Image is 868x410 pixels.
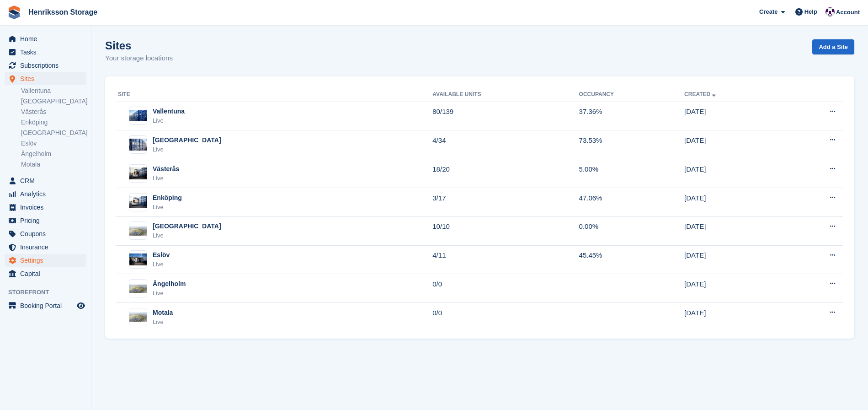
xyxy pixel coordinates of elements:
div: Live [153,174,179,183]
span: Storefront [8,288,91,297]
img: Image of Vallentuna site [129,110,147,121]
span: Help [804,7,817,16]
span: Pricing [20,214,75,227]
a: menu [5,72,86,85]
a: Ängelholm [21,150,86,158]
td: 80/139 [432,102,579,130]
a: menu [5,32,86,45]
span: Create [759,7,777,16]
a: menu [5,46,86,59]
a: Västerås [21,108,86,116]
a: Add a Site [812,39,854,54]
h1: Sites [105,39,173,52]
img: stora-icon-8386f47178a22dfd0bd8f6a31ec36ba5ce8667c1dd55bd0f319d3a0aa187defe.svg [7,5,21,19]
span: Settings [20,254,75,267]
td: 0/0 [432,274,579,303]
td: [DATE] [684,216,785,245]
td: 5.00% [579,159,685,188]
th: Site [116,87,432,102]
a: menu [5,188,86,200]
div: Live [153,203,182,212]
a: menu [5,201,86,214]
img: Image of Enköping site [129,196,147,208]
img: Image of Kristianstad site [129,226,147,236]
span: Coupons [20,227,75,240]
span: Analytics [20,188,75,200]
img: Image of Halmstad site [129,139,147,151]
a: menu [5,174,86,187]
td: 10/10 [432,216,579,245]
td: [DATE] [684,130,785,159]
div: [GEOGRAPHIC_DATA] [153,135,221,145]
img: Image of Västerås site [129,167,147,179]
div: Live [153,231,221,240]
a: [GEOGRAPHIC_DATA] [21,129,86,137]
a: menu [5,214,86,227]
span: Account [836,8,860,17]
span: Sites [20,72,75,85]
a: Created [684,91,718,97]
a: menu [5,299,86,312]
div: Live [153,145,221,154]
div: Enköping [153,193,182,203]
img: Image of Ängelholm site [129,284,147,293]
img: Image of Motala site [129,312,147,322]
td: [DATE] [684,303,785,331]
a: menu [5,267,86,280]
span: Subscriptions [20,59,75,72]
td: 4/11 [432,245,579,274]
div: Västerås [153,164,179,174]
img: Image of Eslöv site [129,254,147,265]
p: Your storage locations [105,53,173,64]
td: 0/0 [432,303,579,331]
span: Booking Portal [20,299,75,312]
div: Live [153,289,186,298]
a: Enköping [21,118,86,127]
a: menu [5,59,86,72]
div: Vallentuna [153,107,185,116]
img: Joel Isaksson [825,7,835,16]
a: Henriksson Storage [25,5,101,20]
td: [DATE] [684,245,785,274]
div: Live [153,116,185,125]
a: Preview store [75,300,86,311]
div: Live [153,260,170,269]
td: [DATE] [684,159,785,188]
div: Live [153,318,173,327]
a: Eslöv [21,139,86,148]
a: [GEOGRAPHIC_DATA] [21,97,86,106]
a: menu [5,227,86,240]
th: Occupancy [579,87,685,102]
a: menu [5,241,86,254]
div: Ängelholm [153,279,186,289]
td: 18/20 [432,159,579,188]
span: Home [20,32,75,45]
span: Tasks [20,46,75,59]
div: Motala [153,308,173,318]
td: [DATE] [684,188,785,217]
span: Invoices [20,201,75,214]
td: [DATE] [684,102,785,130]
span: CRM [20,174,75,187]
span: Insurance [20,241,75,254]
a: menu [5,254,86,267]
a: Motala [21,160,86,169]
span: Capital [20,267,75,280]
div: [GEOGRAPHIC_DATA] [153,221,221,231]
td: 47.06% [579,188,685,217]
td: 73.53% [579,130,685,159]
div: Eslöv [153,250,170,260]
a: Vallentuna [21,86,86,95]
td: 4/34 [432,130,579,159]
th: Available Units [432,87,579,102]
td: [DATE] [684,274,785,303]
td: 0.00% [579,216,685,245]
td: 37.36% [579,102,685,130]
td: 45.45% [579,245,685,274]
td: 3/17 [432,188,579,217]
